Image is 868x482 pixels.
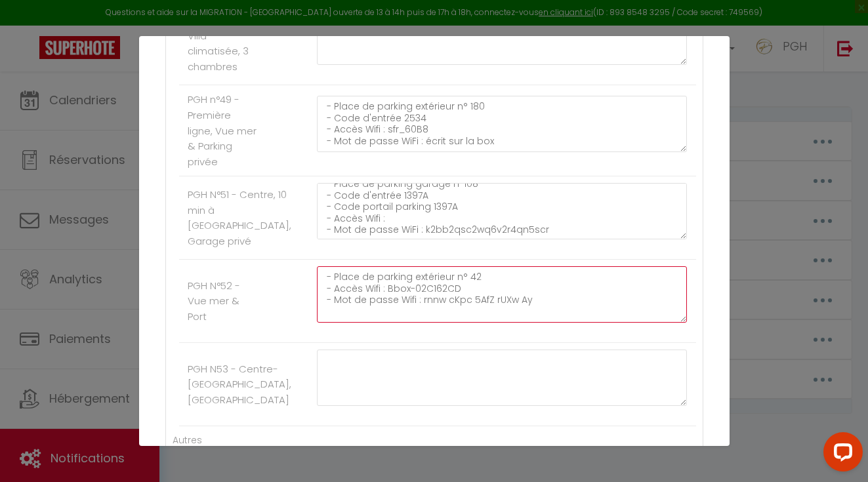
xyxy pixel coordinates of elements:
label: PGH N53 - Centre-[GEOGRAPHIC_DATA], [GEOGRAPHIC_DATA] [188,361,291,408]
label: PGH N°48 - Villa climatisée, 3 chambres [188,12,257,74]
label: PGH N°52 - Vue mer & Port [188,278,257,325]
label: PGH N°51 - Centre, 10 min à [GEOGRAPHIC_DATA], Garage privé [188,187,291,249]
label: PGH n°49 -Première ligne, Vue mer & Parking privée [188,92,257,169]
iframe: LiveChat chat widget [813,427,868,482]
label: Autres [173,433,202,447]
